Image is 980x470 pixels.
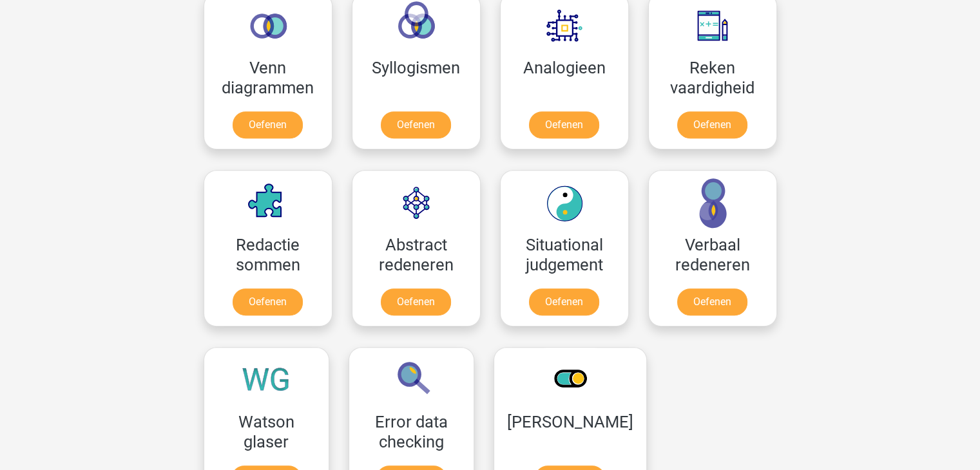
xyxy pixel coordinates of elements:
a: Oefenen [233,288,303,315]
a: Oefenen [677,288,747,315]
a: Oefenen [677,111,747,138]
a: Oefenen [233,111,303,138]
a: Oefenen [529,288,599,315]
a: Oefenen [529,111,599,138]
a: Oefenen [381,288,451,315]
a: Oefenen [381,111,451,138]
